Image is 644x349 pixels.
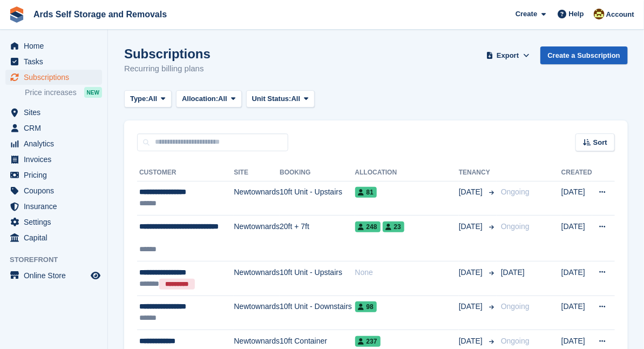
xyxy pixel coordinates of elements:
[501,337,530,345] span: Ongoing
[561,296,592,330] td: [DATE]
[501,302,530,311] span: Ongoing
[355,187,377,198] span: 81
[497,50,519,61] span: Export
[280,261,355,296] td: 10ft Unit - Upstairs
[540,46,628,64] a: Create a Subscription
[24,136,89,151] span: Analytics
[124,90,172,108] button: Type: All
[124,63,211,75] p: Recurring billing plans
[137,164,234,182] th: Customer
[5,268,102,283] a: menu
[484,46,532,64] button: Export
[501,222,530,231] span: Ongoing
[10,254,107,265] span: Storefront
[24,183,89,198] span: Coupons
[182,93,218,104] span: Allocation:
[459,221,485,232] span: [DATE]
[24,70,89,85] span: Subscriptions
[561,164,592,182] th: Created
[234,164,280,182] th: Site
[5,214,102,230] a: menu
[569,9,584,19] span: Help
[24,167,89,183] span: Pricing
[176,90,242,108] button: Allocation: All
[459,186,485,198] span: [DATE]
[561,261,592,296] td: [DATE]
[24,152,89,167] span: Invoices
[5,70,102,85] a: menu
[5,54,102,69] a: menu
[501,187,530,196] span: Ongoing
[355,267,459,278] div: None
[355,301,377,312] span: 98
[5,38,102,53] a: menu
[5,105,102,120] a: menu
[124,46,211,61] h1: Subscriptions
[5,183,102,198] a: menu
[501,268,525,277] span: [DATE]
[234,261,280,296] td: Newtownards
[459,335,485,347] span: [DATE]
[5,167,102,183] a: menu
[29,5,171,23] a: Ards Self Storage and Removals
[24,268,89,283] span: Online Store
[561,216,592,261] td: [DATE]
[148,93,158,104] span: All
[459,164,497,182] th: Tenancy
[292,93,301,104] span: All
[593,137,607,148] span: Sort
[280,216,355,261] td: 20ft + 7ft
[25,88,77,98] span: Price increases
[252,93,292,104] span: Unit Status:
[24,54,89,69] span: Tasks
[9,6,25,23] img: stora-icon-8386f47178a22dfd0bd8f6a31ec36ba5ce8667c1dd55bd0f319d3a0aa187defe.svg
[24,214,89,230] span: Settings
[594,9,605,19] img: Mark McFerran
[24,120,89,136] span: CRM
[5,136,102,151] a: menu
[459,267,485,278] span: [DATE]
[130,93,148,104] span: Type:
[24,105,89,120] span: Sites
[89,269,102,282] a: Preview store
[355,222,381,232] span: 248
[234,181,280,216] td: Newtownards
[355,164,459,182] th: Allocation
[355,336,381,347] span: 237
[25,86,102,98] a: Price increases NEW
[24,38,89,53] span: Home
[606,9,634,20] span: Account
[516,9,537,19] span: Create
[5,152,102,167] a: menu
[5,120,102,136] a: menu
[280,164,355,182] th: Booking
[561,181,592,216] td: [DATE]
[280,181,355,216] td: 10ft Unit - Upstairs
[234,216,280,261] td: Newtownards
[383,222,404,232] span: 23
[24,199,89,214] span: Insurance
[84,87,102,98] div: NEW
[280,296,355,330] td: 10ft Unit - Downstairs
[24,230,89,245] span: Capital
[5,230,102,245] a: menu
[5,199,102,214] a: menu
[218,93,227,104] span: All
[246,90,315,108] button: Unit Status: All
[459,301,485,312] span: [DATE]
[234,296,280,330] td: Newtownards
